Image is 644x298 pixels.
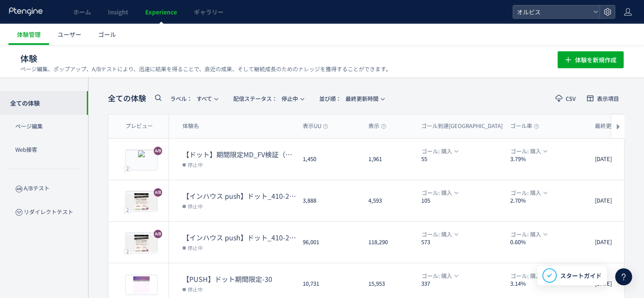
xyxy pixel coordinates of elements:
img: 0318ef1dc30cb9b7872bf5bf008308361752124156530.jpeg [126,234,157,253]
dt: 【ドット】期間限定MD_FV検証（シンプルver.） [182,150,296,159]
div: 118,290 [362,222,415,263]
span: ゴール: 購入 [511,230,541,239]
span: Experience [145,8,177,16]
span: 表示 [368,122,386,130]
span: 停止中 [188,285,203,293]
button: 体験を新規作成 [558,51,624,68]
dt: 337 [421,280,503,288]
dt: 0.60% [510,238,588,246]
span: ホーム [73,8,91,16]
span: 体験を新規作成 [575,51,616,68]
button: ゴール: 購入 [416,230,463,239]
span: 停止中 [188,202,203,210]
button: ラベル：すべて [165,92,223,105]
dt: 2.70% [510,197,588,205]
span: 表示項目 [597,96,619,101]
div: 2 [124,207,131,213]
button: 配信ステータス​：停止中 [228,92,309,105]
dt: 3.79% [510,155,588,163]
span: Insight [108,8,128,16]
span: 最終更新時間 [595,122,635,130]
button: ゴール: 購入 [416,188,463,198]
dt: 55 [421,155,503,163]
dt: 【インハウス push】ドット_410-22(記事)_ヘッダー追加 [182,191,296,201]
span: ギャラリー [194,8,224,16]
div: 2 [124,165,131,171]
img: 93d8b9d00504aac8b1372a8740d8ed7e1754035381755.jpeg [138,150,145,170]
span: プレビュー [125,122,153,130]
span: ゴール: 購入 [422,271,452,281]
span: ゴール到達[GEOGRAPHIC_DATA] [421,122,509,130]
span: ゴール: 購入 [511,271,541,281]
button: 並び順：最終更新時間 [314,92,389,105]
span: 表示UU [303,122,328,130]
span: ゴール: 購入 [511,188,541,198]
span: ゴール [98,30,116,39]
span: CSV [566,96,576,101]
img: 9390528e84cc60e3c12abfcb3537b8a51752124218970.jpeg [126,192,157,212]
dt: 105 [421,197,503,205]
button: ゴール: 購入 [416,271,463,281]
span: 並び順： [319,95,341,103]
button: CSV [550,92,581,105]
span: 停止中 [188,160,203,169]
span: スタートガイド [560,271,602,280]
dt: 3.14% [510,280,588,288]
h1: 体験 [20,53,539,65]
div: 1,450 [296,139,362,180]
div: 2 [124,248,131,254]
p: ページ編集、ポップアップ、A/Bテストにより、迅速に結果を得ることで、直近の成果、そして継続成長のためのナレッジを獲得することができます。 [20,65,391,73]
span: 配信ステータス​： [233,95,277,103]
span: 体験管理 [17,30,41,39]
span: ゴール: 購入 [511,147,541,156]
span: 停止中 [233,92,298,106]
span: ユーザー [58,30,81,39]
button: 表示項目 [581,92,625,105]
span: 全ての体験 [108,93,146,104]
div: 1,961 [362,139,415,180]
span: ゴール: 購入 [422,147,452,156]
dt: 【PUSH】ドット期間限定-30 [182,274,296,284]
dt: 573 [421,238,503,246]
img: 93d8b9d00504aac8b1372a8740d8ed7e1753241334901.jpeg [126,275,157,295]
button: ゴール: 購入 [416,147,463,156]
span: 停止中 [188,243,203,252]
span: 最終更新時間 [319,92,379,106]
span: ゴール率 [510,122,539,130]
span: オルビス [514,6,590,18]
div: 96,001 [296,222,362,263]
span: 体験名 [182,122,199,130]
dt: 【インハウス push】ドット_410-20(記事)_ヘッダー追加 [182,233,296,242]
div: 4,593 [362,180,415,221]
div: 3,888 [296,180,362,221]
span: ゴール: 購入 [422,230,452,239]
span: ラベル： [170,95,192,103]
span: ゴール: 購入 [422,188,452,198]
span: すべて [170,92,212,106]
